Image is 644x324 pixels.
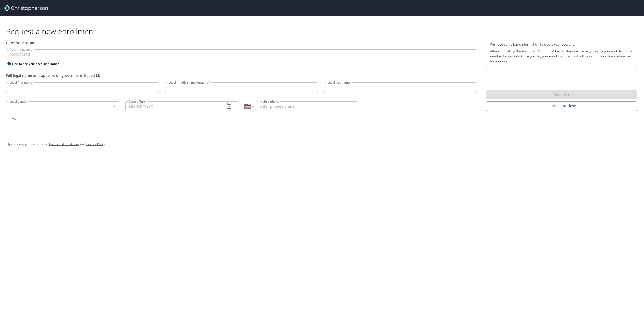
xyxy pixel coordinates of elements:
div: ​ [6,101,119,111]
div: Full legal name as it appears on government-issued I.D. [6,73,477,78]
span: Cancel and close [490,103,633,109]
button: Cancel and close [486,101,637,111]
p: We need some basic information to create your account. [490,42,633,47]
div: By enrolling, you agree to the and . [7,138,637,150]
a: Privacy Policy [86,142,105,146]
div: Current Account [6,40,477,45]
a: Terms and Conditions [49,142,79,146]
p: After completing this form, click "Continue" below, then we'll have you verify your mobile phone ... [490,49,633,64]
input: MM/DD/YYYY [125,101,221,111]
h1: Request a new enrollment [6,26,641,36]
input: Enter phone number [256,101,358,111]
img: cbt logo [4,5,48,11]
div: How to find your account number [6,61,69,67]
